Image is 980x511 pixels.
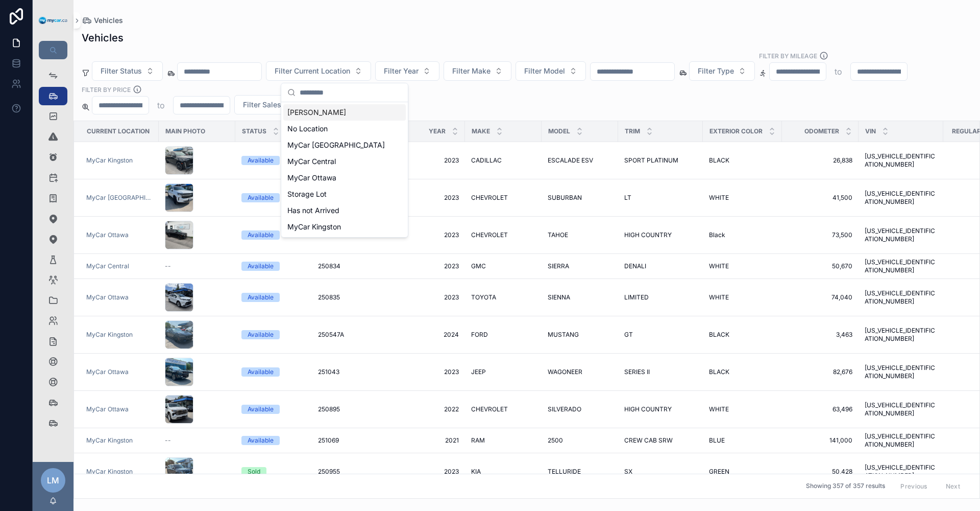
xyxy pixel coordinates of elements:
a: LT [624,194,697,202]
a: 250895 [318,405,382,413]
a: MyCar Kingston [86,156,133,165]
span: ESCALADE ESV [548,156,593,165]
span: GREEN [709,468,729,476]
div: Available [248,405,274,414]
span: Filter Type [698,66,734,76]
a: WHITE [709,293,776,301]
div: Available [248,293,274,302]
a: WHITE [709,194,776,202]
span: VIN [865,127,876,135]
span: Showing 357 of 357 results [806,482,885,491]
span: SX [624,468,632,476]
a: 2023 [395,293,459,301]
a: 141,000 [788,436,852,445]
a: 2023 [395,231,459,239]
span: KIA [471,468,481,476]
span: LM [47,474,59,486]
span: MyCar Kingston [287,222,341,232]
span: Current Location [87,127,150,135]
img: App logo [39,17,67,25]
span: MyCar Ottawa [86,293,129,301]
span: MyCar Central [287,156,336,167]
a: SILVERADO [548,405,612,413]
a: BLACK [709,156,776,165]
button: Select Button [444,61,511,81]
a: [US_VEHICLE_IDENTIFICATION_NUMBER] [865,432,937,449]
a: 2500 [548,436,612,445]
button: Select Button [375,61,439,81]
label: FILTER BY PRICE [82,85,131,94]
span: BLACK [709,368,729,376]
span: TAHOE [548,231,568,239]
span: HIGH COUNTRY [624,231,672,239]
a: [US_VEHICLE_IDENTIFICATION_NUMBER] [865,327,937,343]
span: 73,500 [788,231,852,239]
span: SPORT PLATINUM [624,156,678,165]
span: MyCar Ottawa [86,231,129,239]
a: GMC [471,262,535,270]
a: [US_VEHICLE_IDENTIFICATION_NUMBER] [865,289,937,306]
span: [US_VEHICLE_IDENTIFICATION_NUMBER] [865,364,937,380]
span: 250547A [318,331,344,339]
div: Sold [248,467,260,476]
span: WAGONEER [548,368,582,376]
a: [US_VEHICLE_IDENTIFICATION_NUMBER] [865,401,937,417]
a: CHEVROLET [471,194,535,202]
a: MyCar Kingston [86,436,153,445]
span: Filter Year [384,66,419,76]
a: 74,040 [788,293,852,301]
a: 41,500 [788,194,852,202]
a: JEEP [471,368,535,376]
span: 2500 [548,436,563,445]
a: Available [241,436,306,445]
span: SERIES II [624,368,650,376]
span: RAM [471,436,485,445]
a: 50,670 [788,262,852,270]
a: Available [241,367,306,377]
span: TOYOTA [471,293,496,301]
a: TAHOE [548,231,612,239]
div: Suggestions [281,102,408,237]
a: ESCALADE ESV [548,156,612,165]
a: 251069 [318,436,382,445]
span: Exterior Color [709,127,763,135]
a: MUSTANG [548,331,612,339]
span: LT [624,194,631,202]
a: Vehicles [82,15,123,26]
a: HIGH COUNTRY [624,405,697,413]
a: 26,838 [788,156,852,165]
div: Available [248,156,274,165]
a: MyCar Ottawa [86,405,153,413]
a: SIENNA [548,293,612,301]
p: to [835,65,842,78]
a: MyCar Central [86,262,129,270]
span: 250835 [318,293,340,301]
span: Odometer [804,127,839,135]
div: Available [248,262,274,271]
a: 250547A [318,331,382,339]
span: [PERSON_NAME] [287,107,346,118]
a: MyCar Kingston [86,331,133,339]
a: BLUE [709,436,776,445]
a: HIGH COUNTRY [624,231,697,239]
a: MyCar Kingston [86,156,153,165]
a: [US_VEHICLE_IDENTIFICATION_NUMBER] [865,227,937,243]
span: 250895 [318,405,340,413]
button: Select Button [234,95,321,114]
a: MyCar Ottawa [86,293,153,301]
div: Available [248,367,274,377]
span: 2021 [395,436,459,445]
span: MyCar [GEOGRAPHIC_DATA] [287,140,385,150]
a: -- [165,436,229,445]
span: 2023 [395,262,459,270]
div: Available [248,193,274,202]
a: MyCar [GEOGRAPHIC_DATA] [86,194,153,202]
span: Filter Status [101,66,142,76]
span: CHEVROLET [471,405,508,413]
